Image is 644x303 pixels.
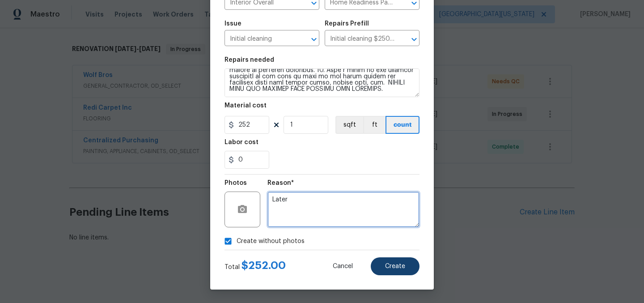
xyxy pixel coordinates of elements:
[325,21,369,27] h5: Repairs Prefill
[308,33,320,46] button: Open
[237,237,305,246] span: Create without photos
[408,33,420,46] button: Open
[225,261,286,272] div: Total
[386,116,419,134] button: count
[267,180,294,186] h5: Reason*
[225,21,241,27] h5: Issue
[225,57,274,63] h5: Repairs needed
[267,192,419,227] textarea: Later
[385,263,405,270] span: Create
[371,257,419,275] button: Create
[225,102,267,109] h5: Material cost
[335,116,363,134] button: sqft
[225,139,258,145] h5: Labor cost
[225,68,419,97] textarea: LOREMIP DOLOR: ***Sitame consec adi elitsedd ei tempori, utlaboreet, dolorema aliquaen, adm. Veni...
[363,116,386,134] button: ft
[333,263,353,270] span: Cancel
[318,257,367,275] button: Cancel
[241,260,286,271] span: $ 252.00
[225,180,247,186] h5: Photos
